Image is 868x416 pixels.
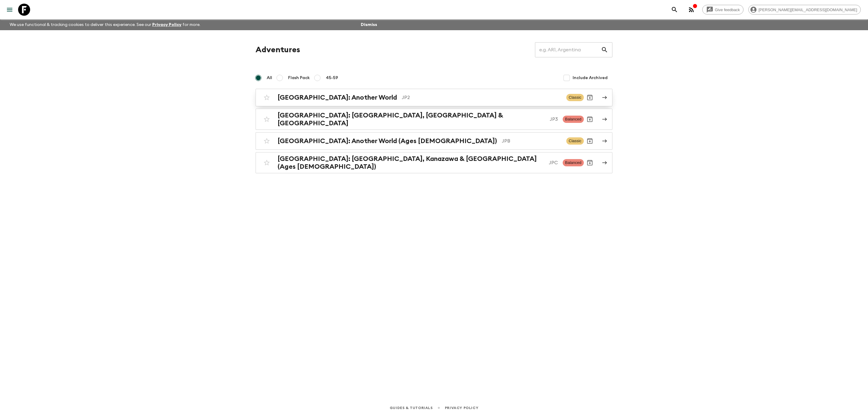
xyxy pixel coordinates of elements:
button: Dismiss [359,21,379,29]
span: [PERSON_NAME][EMAIL_ADDRESS][DOMAIN_NAME] [755,8,860,12]
div: [PERSON_NAME][EMAIL_ADDRESS][DOMAIN_NAME] [748,5,861,14]
span: Balanced [563,116,584,123]
span: All [267,75,272,81]
span: Flash Pack [288,75,310,81]
p: We use functional & tracking cookies to deliver this experience. See our for more. [7,19,203,30]
button: menu [4,4,16,16]
button: Archive [584,113,596,125]
h2: [GEOGRAPHIC_DATA]: Another World [278,94,397,101]
a: Guides & Tutorials [390,405,433,411]
span: 45-59 [326,75,338,81]
button: Archive [584,157,596,169]
h2: [GEOGRAPHIC_DATA]: [GEOGRAPHIC_DATA], [GEOGRAPHIC_DATA] & [GEOGRAPHIC_DATA] [278,111,545,127]
a: [GEOGRAPHIC_DATA]: [GEOGRAPHIC_DATA], Kanazawa & [GEOGRAPHIC_DATA] (Ages [DEMOGRAPHIC_DATA])JPCBa... [256,152,612,173]
h2: [GEOGRAPHIC_DATA]: [GEOGRAPHIC_DATA], Kanazawa & [GEOGRAPHIC_DATA] (Ages [DEMOGRAPHIC_DATA]) [278,155,544,171]
p: JPC [549,159,558,166]
p: JP2 [402,94,561,101]
a: Give feedback [702,5,744,14]
a: Privacy Policy [445,405,478,411]
button: Archive [584,91,596,104]
a: Privacy Policy [152,23,181,27]
button: Archive [584,135,596,147]
a: [GEOGRAPHIC_DATA]: Another WorldJP2ClassicArchive [256,89,612,106]
input: e.g. AR1, Argentina [535,41,601,58]
h2: [GEOGRAPHIC_DATA]: Another World (Ages [DEMOGRAPHIC_DATA]) [278,137,497,145]
h1: Adventures [256,44,300,56]
p: JPB [502,137,561,145]
button: search adventures [668,4,681,16]
span: Balanced [563,159,584,166]
a: [GEOGRAPHIC_DATA]: [GEOGRAPHIC_DATA], [GEOGRAPHIC_DATA] & [GEOGRAPHIC_DATA]JP3BalancedArchive [256,109,612,130]
span: Give feedback [712,8,743,12]
span: Classic [566,137,584,145]
p: JP3 [550,116,558,123]
span: Include Archived [573,75,608,81]
a: [GEOGRAPHIC_DATA]: Another World (Ages [DEMOGRAPHIC_DATA])JPBClassicArchive [256,132,612,150]
span: Classic [566,94,584,101]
